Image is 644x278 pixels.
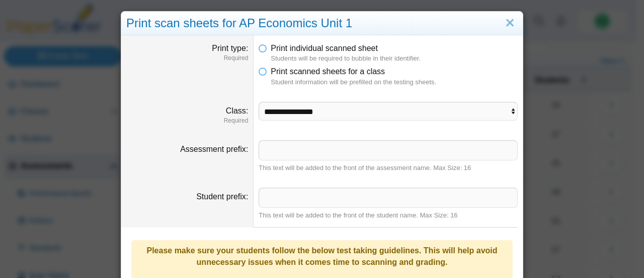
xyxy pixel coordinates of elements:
label: Class [226,106,248,115]
span: Print scanned sheets for a class [271,67,385,76]
dfn: Students will be required to bubble in their identifier. [271,54,518,63]
label: Print type [212,44,248,52]
div: This text will be added to the front of the student name. Max Size: 16 [259,211,518,220]
label: Assessment prefix [180,145,248,153]
dfn: Required [126,117,248,125]
span: Print individual scanned sheet [271,44,378,52]
b: Please make sure your students follow the below test taking guidelines. This will help avoid unne... [146,246,497,266]
label: Student prefix [196,192,248,201]
div: This text will be added to the front of the assessment name. Max Size: 16 [259,163,518,173]
a: Close [502,15,518,32]
dfn: Student information will be prefilled on the testing sheets. [271,78,518,87]
div: Print scan sheets for AP Economics Unit 1 [121,12,523,35]
dfn: Required [126,54,248,63]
